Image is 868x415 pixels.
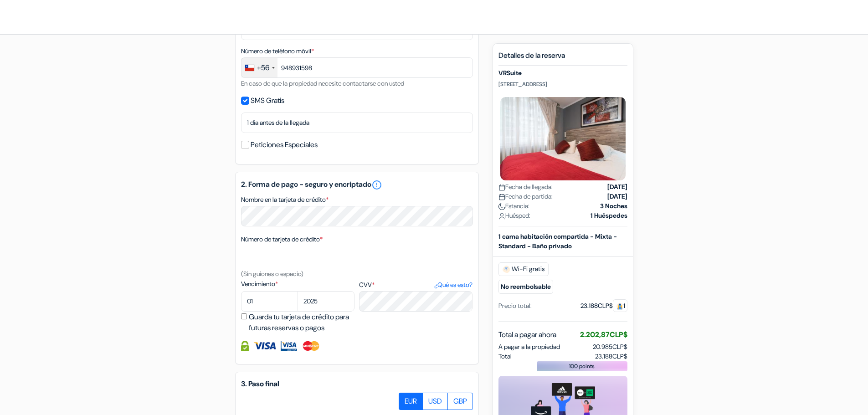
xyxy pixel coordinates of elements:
[498,192,553,201] span: Fecha de partida:
[498,203,505,210] img: moon.svg
[569,362,595,370] span: 100 points
[498,194,505,200] img: calendar.svg
[616,303,623,310] img: guest.svg
[498,262,549,276] span: Wi-Fi gratis
[241,79,404,87] small: En caso de que la propiedad necesite contactarse con usted
[498,69,627,77] h5: VRSuite
[249,312,357,333] label: Guarda tu tarjeta de crédito para futuras reservas o pagos
[241,379,473,388] h5: 3. Paso final
[600,201,627,211] strong: 3 Noches
[607,192,627,201] strong: [DATE]
[595,352,627,361] span: 23.188CLP$
[498,342,560,352] span: A pagar a la propiedad
[593,343,627,351] span: 20.985CLP$
[498,301,532,311] div: Precio total:
[498,232,617,250] b: 1 cama habitación compartida - Mixta - Standard - Baño privado
[253,341,276,351] img: Visa
[11,6,113,28] img: Hostales.com
[498,81,627,88] p: [STREET_ADDRESS]
[241,57,473,78] input: 2 2123 4567
[359,280,473,290] label: CVV
[251,94,284,107] label: SMS Gratis
[251,138,318,151] label: Peticiones Especiales
[498,352,512,361] span: Total
[498,184,505,191] img: calendar.svg
[498,280,553,294] small: No reembolsable
[371,179,382,190] a: error_outline
[241,58,277,77] div: Chile: +56
[241,179,473,190] h5: 2. Forma de pago - seguro y encriptado
[613,299,627,312] span: 1
[580,301,627,311] div: 23.188CLP$
[399,393,473,410] div: Basic radio toggle button group
[498,182,553,192] span: Fecha de llegada:
[399,393,423,410] label: EUR
[607,182,627,192] strong: [DATE]
[241,270,303,278] small: (Sin guiones o espacio)
[498,211,530,220] span: Huésped:
[241,279,354,289] label: Vencimiento
[434,280,473,290] a: ¿Qué es esto?
[498,329,556,340] span: Total a pagar ahora
[503,266,510,273] img: free_wifi.svg
[241,46,314,56] label: Número de teléfono móvil
[580,330,627,339] span: 2.202,87CLP$
[281,341,297,351] img: Visa Electron
[498,213,505,220] img: user_icon.svg
[241,235,323,244] label: Número de tarjeta de crédito
[241,341,249,351] img: Información de la Tarjeta de crédito totalmente protegida y encriptada
[257,62,269,73] div: +56
[498,201,529,211] span: Estancia:
[447,393,473,410] label: GBP
[241,195,329,205] label: Nombre en la tarjeta de crédito
[498,51,627,66] h5: Detalles de la reserva
[302,341,320,351] img: Master Card
[591,211,627,220] strong: 1 Huéspedes
[422,393,448,410] label: USD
